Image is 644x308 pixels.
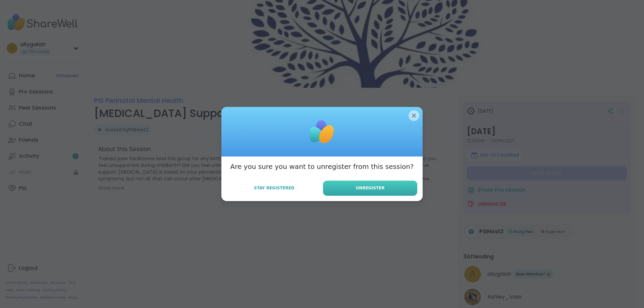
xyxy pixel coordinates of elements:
h3: Are you sure you want to unregister from this session? [230,162,414,171]
button: Unregister [323,181,417,196]
button: Stay Registered [227,181,322,195]
span: Stay Registered [254,185,294,191]
img: ShareWell Logomark [305,115,339,148]
span: Unregister [356,185,385,191]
